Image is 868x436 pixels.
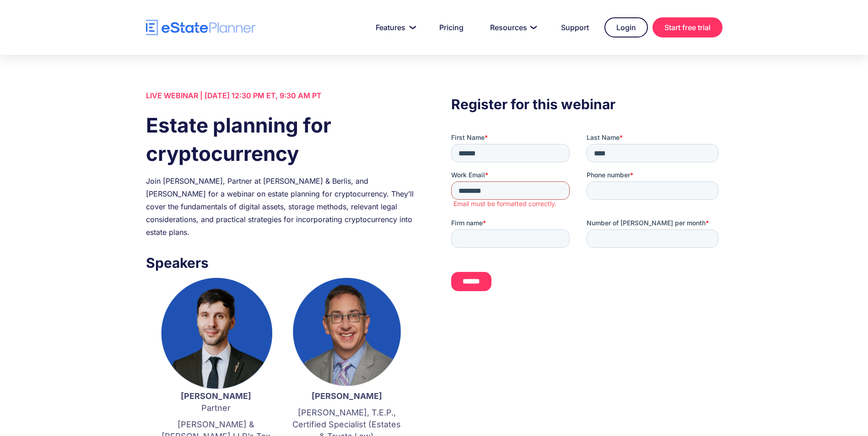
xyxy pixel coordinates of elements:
iframe: Form 0 [451,133,722,299]
a: Pricing [428,18,474,37]
p: Partner [160,390,272,414]
a: Features [365,18,424,37]
div: LIVE WEBINAR | [DATE] 12:30 PM ET, 9:30 AM PT [146,89,417,102]
strong: [PERSON_NAME] [312,391,382,401]
h3: Register for this webinar [451,94,722,115]
div: Join [PERSON_NAME], Partner at [PERSON_NAME] & Berlis, and [PERSON_NAME] for a webinar on estate ... [146,175,417,239]
strong: [PERSON_NAME] [181,391,251,401]
a: Resources [479,18,545,37]
h1: Estate planning for cryptocurrency [146,111,417,168]
a: Support [550,18,600,37]
a: Login [604,17,648,37]
a: home [146,20,256,36]
a: Start free trial [652,17,722,37]
h3: Speakers [146,252,417,273]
